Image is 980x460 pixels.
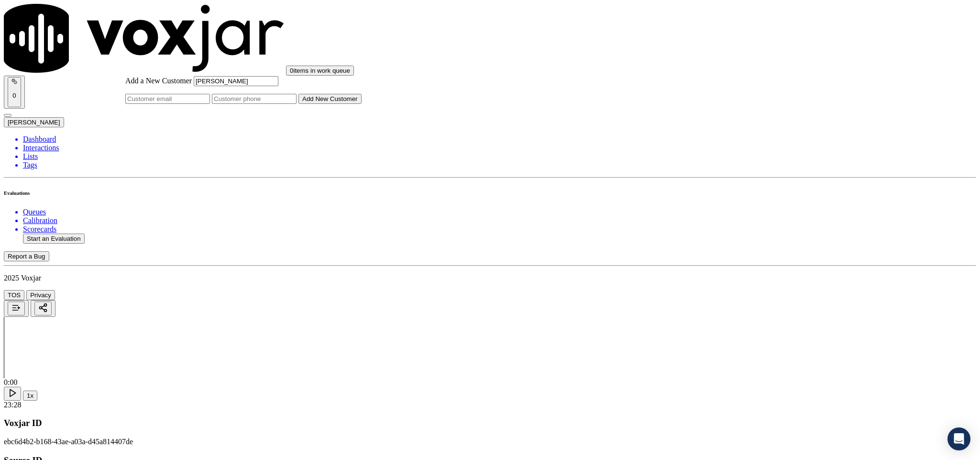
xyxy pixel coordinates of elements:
[298,94,362,104] button: Add New Customer
[4,190,976,196] h6: Evaluations
[8,119,60,126] span: [PERSON_NAME]
[4,290,24,300] button: TOS
[4,274,976,282] p: 2025 Voxjar
[23,144,976,152] a: Interactions
[4,378,976,387] div: 0:00
[23,391,37,401] button: 1x
[4,76,25,109] button: 0
[8,77,21,107] button: 0
[4,4,284,73] img: voxjar logo
[23,234,85,244] button: Start an Evaluation
[23,208,976,216] a: Queues
[4,418,976,428] h3: Voxjar ID
[125,77,192,85] label: Add a New Customer
[23,152,976,161] a: Lists
[26,290,55,300] button: Privacy
[125,94,210,104] input: Customer email
[194,76,278,86] input: Customer name
[4,117,64,127] button: [PERSON_NAME]
[23,225,976,234] a: Scorecards
[947,427,970,450] div: Open Intercom Messenger
[4,251,49,261] button: Report a Bug
[4,401,976,409] div: 23:28
[23,135,976,144] a: Dashboard
[286,66,354,76] button: 0items in work queue
[4,438,976,446] p: ebc6d4b2-b168-43ae-a03a-d45a814407de
[23,161,976,169] a: Tags
[23,216,976,225] a: Calibration
[212,94,297,104] input: Customer phone
[11,92,17,99] p: 0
